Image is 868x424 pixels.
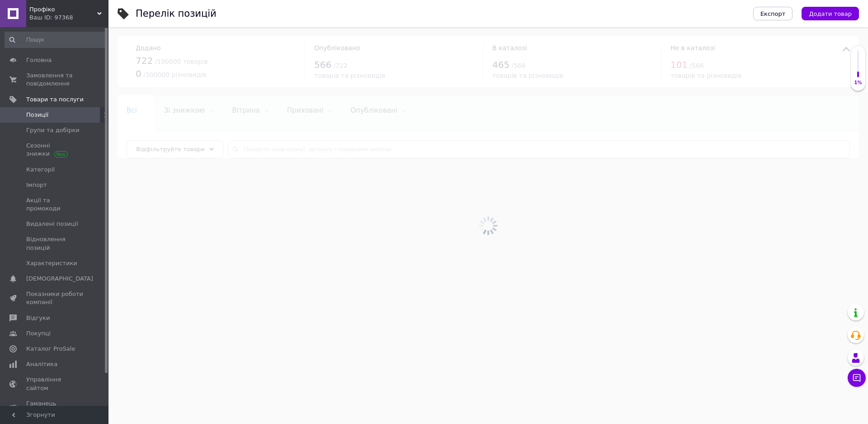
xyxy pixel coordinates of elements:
[26,142,84,158] span: Сезонні знижки
[26,126,80,134] span: Групи та добірки
[136,9,217,19] div: Перелік позицій
[26,259,77,267] span: Характеристики
[26,181,47,189] span: Імпорт
[760,10,786,17] span: Експорт
[848,369,866,387] button: Чат з покупцем
[26,71,84,88] span: Замовлення та повідомлення
[26,220,78,228] span: Видалені позиції
[26,56,52,64] span: Головна
[26,235,84,252] span: Відновлення позицій
[26,166,55,174] span: Категорії
[26,196,84,213] span: Акції та промокоди
[26,360,57,368] span: Аналітика
[26,95,84,104] span: Товари та послуги
[26,275,93,283] span: [DEMOGRAPHIC_DATA]
[753,7,793,20] button: Експорт
[5,32,107,48] input: Пошук
[802,7,859,20] button: Додати товар
[26,400,84,416] span: Гаманець компанії
[26,329,51,338] span: Покупці
[26,314,50,322] span: Відгуки
[26,345,75,353] span: Каталог ProSale
[851,80,865,86] div: 1%
[809,10,852,17] span: Додати товар
[29,5,97,14] span: Профіко
[26,376,84,392] span: Управління сайтом
[26,290,84,306] span: Показники роботи компанії
[26,111,48,119] span: Позиції
[29,14,108,22] div: Ваш ID: 97368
